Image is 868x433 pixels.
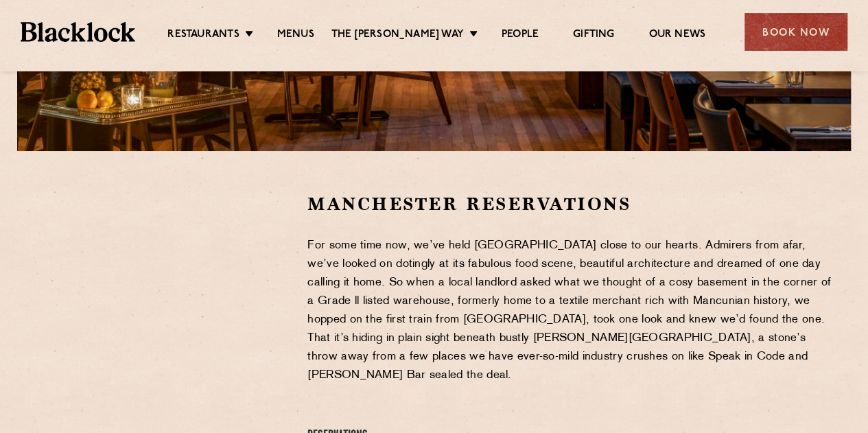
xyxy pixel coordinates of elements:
[21,22,135,41] img: BL_Textured_Logo-footer-cropped.svg
[84,192,237,399] iframe: OpenTable make booking widget
[307,192,834,216] h2: Manchester Reservations
[502,28,539,43] a: People
[277,28,314,43] a: Menus
[307,237,834,385] p: For some time now, we’ve held [GEOGRAPHIC_DATA] close to our hearts. Admirers from afar, we’ve lo...
[331,28,464,43] a: The [PERSON_NAME] Way
[573,28,614,43] a: Gifting
[167,28,239,43] a: Restaurants
[648,28,705,43] a: Our News
[744,13,847,51] div: Book Now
